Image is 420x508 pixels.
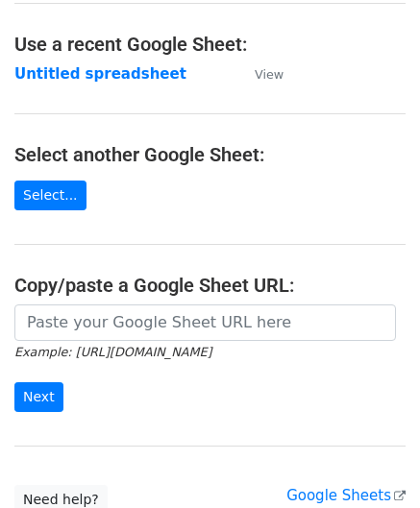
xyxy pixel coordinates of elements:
[14,143,406,166] h4: Select another Google Sheet:
[14,382,63,412] input: Next
[14,345,211,359] small: Example: [URL][DOMAIN_NAME]
[14,304,396,341] input: Paste your Google Sheet URL here
[255,67,284,82] small: View
[14,181,86,210] a: Select...
[14,274,406,297] h4: Copy/paste a Google Sheet URL:
[286,487,406,504] a: Google Sheets
[235,65,284,83] a: View
[14,33,406,56] h4: Use a recent Google Sheet:
[14,65,186,83] a: Untitled spreadsheet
